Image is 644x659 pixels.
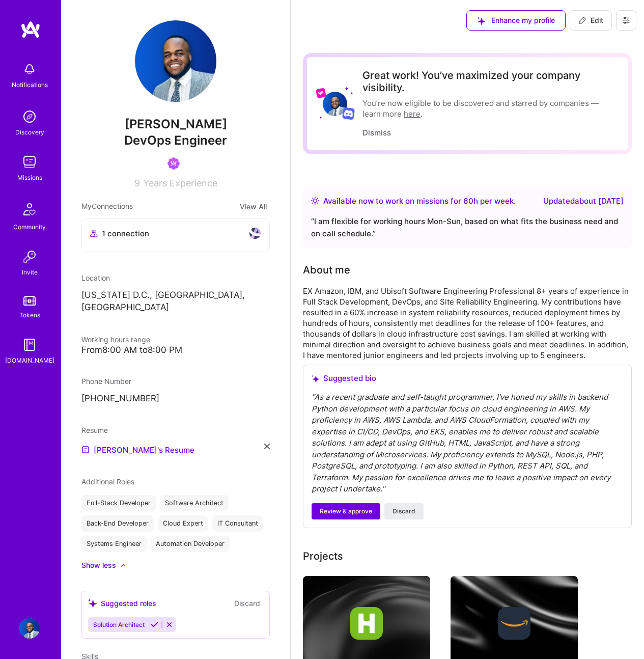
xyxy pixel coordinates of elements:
[477,15,555,25] span: Enhance my profile
[19,618,40,639] img: User Avatar
[393,507,415,516] span: Discard
[81,377,131,386] span: Phone Number
[463,196,473,206] span: 60
[477,17,485,25] i: icon SuggestedTeams
[167,157,180,170] img: Been on Mission
[160,495,229,511] div: Software Architect
[5,355,54,366] div: [DOMAIN_NAME]
[237,201,270,212] button: View All
[81,335,150,344] span: Working hours range
[124,133,227,148] span: DevOps Engineer
[578,15,603,25] span: Edit
[81,272,270,283] div: Location
[311,197,319,205] img: Availability
[323,92,347,116] img: User Avatar
[543,195,624,207] div: Updated about [DATE]
[303,548,343,564] div: Projects
[19,335,40,355] img: guide book
[19,106,40,127] img: discovery
[81,536,147,552] div: Systems Engineer
[81,444,194,456] a: [PERSON_NAME]'s Resume
[81,201,133,212] span: My Connections
[19,59,40,79] img: bell
[158,515,208,532] div: Cloud Expert
[90,230,98,237] i: icon Collaborator
[312,503,380,519] button: Review & approve
[384,503,424,519] button: Discard
[312,375,319,382] i: icon SuggestedTeams
[19,152,40,172] img: teamwork
[316,88,326,98] img: Lyft logo
[311,215,624,240] div: “ I am flexible for working hours Mon-Sun, based on what fits the business need and on call sched...
[312,392,623,495] div: " As a recent graduate and self-taught programmer, I've honed my skills in backend Python develop...
[362,98,615,119] div: You’re now eligible to be discovered and starred by companies — learn more .
[81,345,270,355] div: From 8:00 AM to 8:00 PM
[404,109,421,119] a: here
[135,20,216,102] img: User Avatar
[134,178,140,188] span: 9
[81,218,270,252] button: 1 connectionavatar
[102,228,149,239] span: 1 connection
[498,607,530,640] img: Company logo
[570,10,612,31] button: Edit
[19,246,40,267] img: Invite
[81,117,270,132] span: [PERSON_NAME]
[342,107,355,120] img: Discord logo
[17,172,42,183] div: Missions
[20,20,41,39] img: logo
[323,195,516,207] div: Available now to work on missions for h per week .
[249,227,261,239] img: avatar
[23,296,36,306] img: tokens
[81,446,90,454] img: Resume
[320,507,372,516] span: Review & approve
[81,515,154,532] div: Back-End Developer
[151,621,158,628] i: Accept
[81,560,116,570] div: Show less
[231,597,263,609] button: Discard
[88,598,156,609] div: Suggested roles
[93,621,145,628] span: Solution Architect
[350,607,383,640] img: Company logo
[81,477,134,486] span: Additional Roles
[362,127,391,138] button: Dismiss
[12,79,48,90] div: Notifications
[151,536,230,552] div: Automation Developer
[81,495,156,511] div: Full-Stack Developer
[81,289,270,314] p: [US_STATE] D.C., [GEOGRAPHIC_DATA], [GEOGRAPHIC_DATA]
[303,262,350,278] div: About me
[15,127,44,138] div: Discovery
[13,222,46,232] div: Community
[22,267,38,278] div: Invite
[212,515,263,532] div: IT Consultant
[312,373,623,383] div: Suggested bio
[466,10,566,31] button: Enhance my profile
[264,444,270,449] i: icon Close
[362,69,615,94] div: Great work! You’ve maximized your company visibility.
[81,393,270,405] p: [PHONE_NUMBER]
[303,286,632,361] div: EX Amazon, IBM, and Ubisoft Software Engineering Professional 8+ years of experience in Full Stac...
[19,310,40,320] div: Tokens
[88,599,97,608] i: icon SuggestedTeams
[81,426,108,434] span: Resume
[143,178,217,188] span: Years Experience
[17,618,42,639] a: User Avatar
[17,197,42,222] img: Community
[165,621,173,628] i: Reject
